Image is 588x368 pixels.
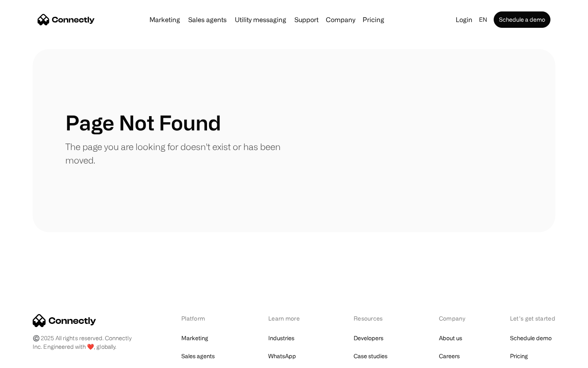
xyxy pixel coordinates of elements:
[479,14,487,25] div: en
[452,14,476,25] a: Login
[354,350,388,362] a: Case studies
[291,16,322,23] a: Support
[439,314,468,323] div: Company
[439,332,462,344] a: About us
[65,110,221,135] h1: Page Not Found
[268,350,296,362] a: WhatsApp
[510,350,528,362] a: Pricing
[354,332,383,344] a: Developers
[181,350,215,362] a: Sales agents
[65,140,294,167] p: The page you are looking for doesn't exist or has been moved.
[268,332,294,344] a: Industries
[181,332,208,344] a: Marketing
[8,353,49,365] aside: Language selected: English
[232,16,290,23] a: Utility messaging
[494,11,550,28] a: Schedule a demo
[354,314,396,323] div: Resources
[185,16,230,23] a: Sales agents
[439,350,460,362] a: Careers
[510,332,552,344] a: Schedule demo
[268,314,311,323] div: Learn more
[181,314,226,323] div: Platform
[359,16,388,23] a: Pricing
[510,314,555,323] div: Let’s get started
[326,14,355,25] div: Company
[16,354,49,365] ul: Language list
[146,16,183,23] a: Marketing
